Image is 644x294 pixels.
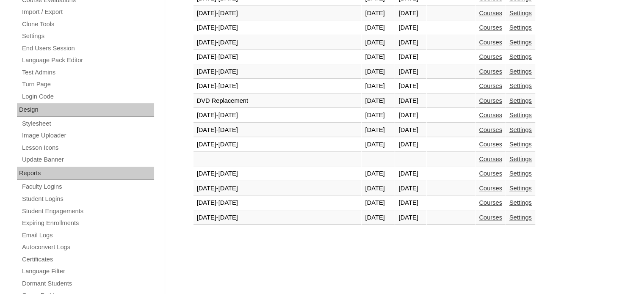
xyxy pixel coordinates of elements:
a: Expiring Enrollments [21,218,154,228]
a: Settings [509,170,532,177]
a: Settings [509,82,532,89]
td: [DATE]-[DATE] [193,65,362,79]
td: [DATE] [395,167,426,181]
a: Clone Tools [21,19,154,30]
td: [DATE] [395,196,426,210]
a: Turn Page [21,79,154,90]
a: End Users Session [21,43,154,54]
td: [DATE]-[DATE] [193,79,362,93]
td: [DATE] [395,94,426,108]
a: Courses [479,68,502,75]
a: Settings [509,24,532,31]
td: [DATE]-[DATE] [193,6,362,21]
td: [DATE] [395,50,426,64]
a: Login Code [21,91,154,102]
a: Settings [509,68,532,75]
td: [DATE] [395,65,426,79]
a: Courses [479,199,502,206]
a: Courses [479,214,502,221]
a: Settings [509,10,532,16]
a: Settings [509,141,532,148]
td: [DATE]-[DATE] [193,167,362,181]
a: Settings [509,53,532,60]
a: Settings [509,126,532,133]
div: Reports [17,167,154,180]
td: [DATE]-[DATE] [193,123,362,137]
a: Language Filter [21,266,154,277]
td: [DATE]-[DATE] [193,196,362,210]
td: [DATE] [362,123,395,137]
td: [DATE]-[DATE] [193,36,362,50]
a: Lesson Icons [21,143,154,153]
td: [DATE]-[DATE] [193,108,362,123]
a: Settings [509,112,532,118]
td: [DATE]-[DATE] [193,211,362,225]
td: [DATE] [395,123,426,137]
a: Courses [479,10,502,16]
td: [DATE] [362,79,395,93]
a: Image Uploader [21,130,154,141]
a: Courses [479,39,502,46]
a: Courses [479,185,502,192]
td: [DATE] [362,181,395,196]
td: [DATE] [362,21,395,35]
a: Stylesheet [21,118,154,129]
a: Student Logins [21,194,154,204]
a: Settings [509,185,532,192]
a: Courses [479,53,502,60]
a: Student Engagements [21,206,154,217]
a: Courses [479,97,502,104]
td: [DATE] [395,79,426,93]
td: [DATE] [395,181,426,196]
a: Dormant Students [21,278,154,289]
a: Language Pack Editor [21,55,154,66]
td: [DATE] [395,108,426,123]
a: Courses [479,126,502,133]
a: Update Banner [21,154,154,165]
td: [DATE] [362,65,395,79]
td: [DATE] [362,36,395,50]
td: [DATE] [362,211,395,225]
a: Test Admins [21,67,154,78]
td: [DATE] [362,167,395,181]
td: [DATE] [362,196,395,210]
td: [DATE] [395,6,426,21]
a: Settings [509,97,532,104]
a: Certificates [21,254,154,265]
td: [DATE]-[DATE] [193,21,362,35]
a: Faculty Logins [21,181,154,192]
a: Courses [479,24,502,31]
td: [DATE] [395,211,426,225]
a: Settings [509,199,532,206]
a: Courses [479,82,502,89]
a: Settings [509,156,532,162]
td: [DATE] [362,108,395,123]
td: [DATE] [395,36,426,50]
a: Courses [479,141,502,148]
td: [DATE] [362,6,395,21]
a: Email Logs [21,230,154,241]
a: Courses [479,170,502,177]
td: DVD Replacement [193,94,362,108]
td: [DATE]-[DATE] [193,181,362,196]
div: Design [17,103,154,117]
td: [DATE] [362,94,395,108]
a: Settings [509,214,532,221]
a: Import / Export [21,7,154,17]
a: Settings [509,39,532,46]
a: Autoconvert Logs [21,242,154,253]
td: [DATE] [395,21,426,35]
td: [DATE] [395,137,426,152]
td: [DATE]-[DATE] [193,50,362,64]
td: [DATE] [362,50,395,64]
a: Courses [479,112,502,118]
a: Courses [479,156,502,162]
td: [DATE]-[DATE] [193,137,362,152]
a: Settings [21,31,154,41]
td: [DATE] [362,137,395,152]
